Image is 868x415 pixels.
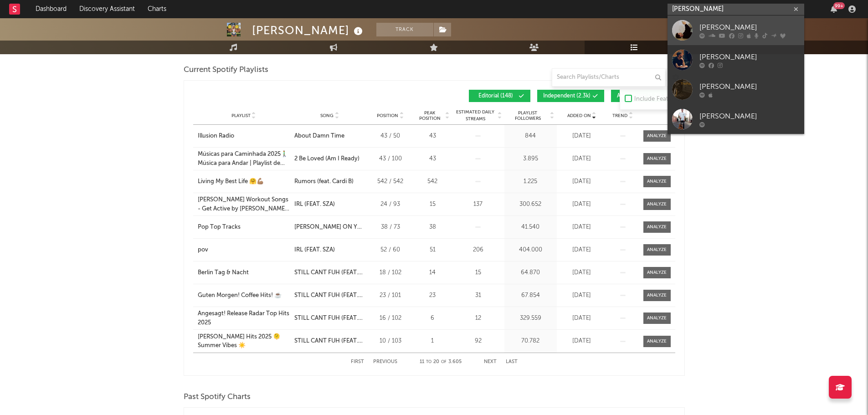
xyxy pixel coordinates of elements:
div: 137 [454,200,502,209]
div: 300.652 [507,200,555,209]
button: Editorial(148) [469,90,530,102]
div: 43 [416,154,450,164]
span: Algorithmic ( 1.2k ) [617,93,662,99]
a: [PERSON_NAME] [668,45,804,75]
div: 51 [416,246,450,255]
div: 15 [416,200,450,209]
span: to [426,360,431,364]
span: Added On [567,113,591,118]
button: First [351,359,364,364]
div: 1.225 [507,177,555,186]
span: Past Spotify Charts [184,392,251,403]
div: STILL CANT FUH (FEAT. DOJA CAT) [294,291,365,300]
div: STILL CANT FUH (FEAT. DOJA CAT) [294,314,365,323]
button: Next [484,359,497,364]
div: [PERSON_NAME] ON YO TITTYS (FREESTYLE) [294,223,365,232]
a: [PERSON_NAME] Workout Songs - Get Active by [PERSON_NAME] (Official) [198,195,290,213]
span: of [441,360,447,364]
div: 10 / 103 [370,337,411,346]
div: 52 / 60 [370,246,411,255]
div: Living My Best Life 🤗💪🏽 [198,177,264,186]
div: 12 [454,314,502,323]
div: 43 / 100 [370,154,411,164]
div: IRL (FEAT. SZA) [294,200,335,209]
span: Current Spotify Playlists [184,65,268,76]
span: Playlist Followers [507,110,549,121]
div: 2 Be Loved (Am I Ready) [294,154,360,164]
div: 92 [454,337,502,346]
div: [DATE] [559,291,605,300]
div: IRL (FEAT. SZA) [294,246,335,255]
div: Pop Top Tracks [198,223,241,232]
a: Berlin Tag & Nacht [198,268,290,277]
div: STILL CANT FUH (FEAT. DOJA CAT) [294,337,365,346]
div: Include Features [634,94,680,105]
div: [DATE] [559,200,605,209]
div: [DATE] [559,223,605,232]
div: 70.782 [507,337,555,346]
div: 11 20 3.605 [416,357,466,368]
div: 24 / 93 [370,200,411,209]
div: [PERSON_NAME] [699,111,800,122]
div: 43 [416,132,450,141]
span: Peak Position [416,110,444,121]
a: Músicas para Caminhada 2025🚶‍♂️ Música para Andar | Playlist de Caminhada | Walking Songs [198,150,290,168]
a: Pop Top Tracks [198,223,290,232]
div: 14 [416,268,450,277]
input: Search Playlists/Charts [552,68,666,87]
div: [PERSON_NAME] [699,51,800,62]
div: [DATE] [559,132,605,141]
div: [PERSON_NAME] [252,23,365,38]
div: 206 [454,246,502,255]
div: 1 [416,337,450,346]
span: Estimated Daily Streams [454,109,497,123]
button: Last [506,359,518,364]
div: 404.000 [507,246,555,255]
a: Guten Morgen! Coffee Hits! ☕ [198,291,290,300]
a: [PERSON_NAME] Hits 2025 🫠 Summer Vibes ☀️ [198,333,290,350]
button: Previous [373,359,397,364]
div: 542 [416,177,450,186]
div: 3.895 [507,154,555,164]
div: 99 + [833,2,845,9]
span: Trend [612,113,627,118]
div: 43 / 50 [370,132,411,141]
div: 31 [454,291,502,300]
div: About Damn Time [294,132,344,141]
div: 23 / 101 [370,291,411,300]
div: [PERSON_NAME] [699,81,800,92]
div: 41.540 [507,223,555,232]
span: Independent ( 2.3k ) [543,93,591,99]
span: Position [377,113,398,118]
div: Rumors (feat. Cardi B) [294,177,354,186]
button: Independent(2.3k) [537,90,604,102]
div: [DATE] [559,314,605,323]
a: [PERSON_NAME] [668,104,804,134]
a: Angesagt! Release Radar Top Hits 2025 [198,309,290,327]
a: [PERSON_NAME] [668,15,804,45]
div: 329.559 [507,314,555,323]
div: 16 / 102 [370,314,411,323]
button: Track [376,23,433,36]
button: 99+ [831,5,837,13]
input: Search for artists [668,4,804,15]
div: STILL CANT FUH (FEAT. DOJA CAT) [294,268,365,277]
a: pov [198,246,290,255]
div: Guten Morgen! Coffee Hits! ☕ [198,291,282,300]
div: Illusion Radio [198,132,234,141]
div: [DATE] [559,268,605,277]
div: [DATE] [559,177,605,186]
div: [PERSON_NAME] [699,22,800,33]
div: [DATE] [559,154,605,164]
div: 67.854 [507,291,555,300]
div: 6 [416,314,450,323]
div: 15 [454,268,502,277]
div: 64.870 [507,268,555,277]
div: Berlin Tag & Nacht [198,268,249,277]
div: 38 / 73 [370,223,411,232]
div: 542 / 542 [370,177,411,186]
div: [DATE] [559,337,605,346]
